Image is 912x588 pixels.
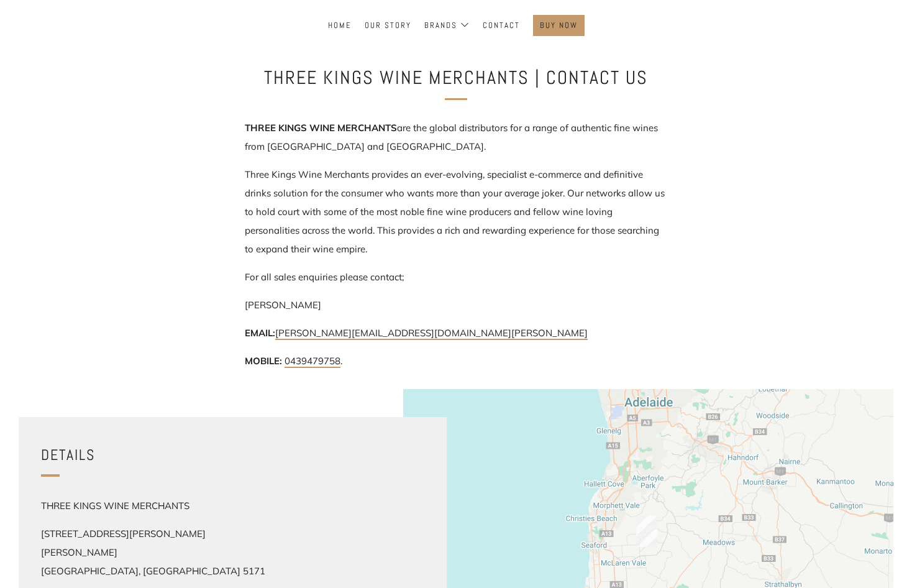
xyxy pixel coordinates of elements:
[365,16,411,35] a: Our Story
[245,119,667,156] p: are the global distributors for a range of authentic fine wines from [GEOGRAPHIC_DATA] and [GEOGR...
[41,525,290,581] p: [STREET_ADDRESS][PERSON_NAME] [PERSON_NAME][GEOGRAPHIC_DATA], [GEOGRAPHIC_DATA] 5171
[41,441,424,468] h3: Details
[245,355,282,367] strong: MOBILE:
[41,436,424,474] a: Details
[245,268,667,287] p: For all sales enquiries please contact;
[245,122,397,134] strong: THREE KINGS WINE MERCHANTS
[328,16,352,35] a: Home
[41,497,290,515] p: THREE KINGS WINE MERCHANTS
[483,16,520,35] a: Contact
[251,63,661,93] h1: Three Kings Wine Merchants | Contact Us
[285,355,340,368] a: 0439479758
[245,168,665,255] span: Three Kings Wine Merchants provides an ever-evolving, specialist e-commerce and definitive drinks...
[540,16,578,35] a: BUY NOW
[245,327,275,339] strong: EMAIL:
[424,16,470,35] a: Brands
[245,352,667,370] p: .
[245,296,667,315] p: [PERSON_NAME]
[275,327,588,340] a: [PERSON_NAME][EMAIL_ADDRESS][DOMAIN_NAME][PERSON_NAME]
